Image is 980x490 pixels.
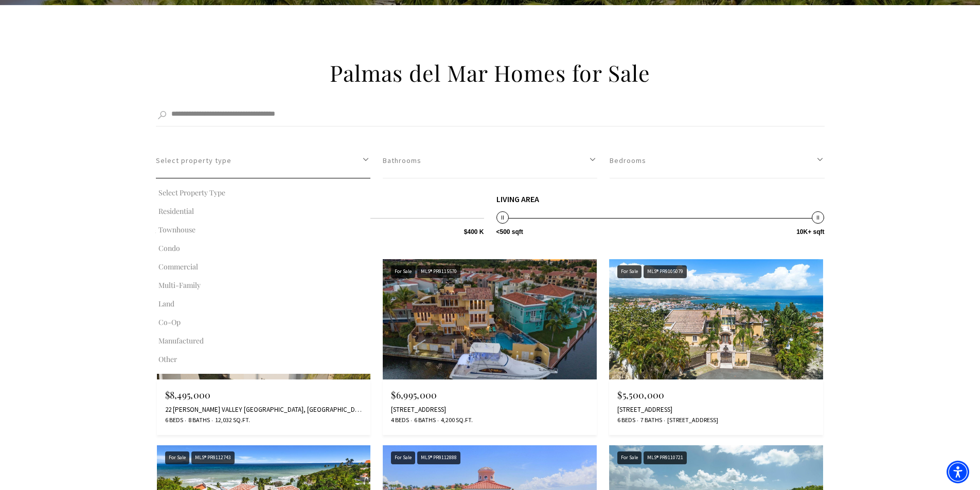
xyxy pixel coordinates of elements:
div: Select property type [156,178,370,374]
span: $5,500,000 [617,389,664,401]
span: $400 K [464,229,484,235]
div: For Sale [165,451,189,464]
input: Search by Address, City, or Neighborhood [156,103,825,126]
span: $6,995,000 [391,389,437,401]
div: Accessibility Menu [947,461,969,483]
div: MLS® PR9112888 [417,451,460,464]
button: Select property type [156,143,370,178]
button: Select property type [156,184,370,202]
div: For Sale [617,451,642,464]
div: For Sale [617,265,642,278]
button: Residential [156,202,370,221]
button: Land [156,295,370,313]
span: $8,495,000 [165,389,211,401]
span: 7 Baths [638,416,662,425]
button: Manufactured [156,332,370,350]
div: MLS® PR9110721 [644,451,687,464]
span: [STREET_ADDRESS] [665,416,718,425]
span: 6 Baths [412,416,436,425]
button: Multi-Family [156,276,370,295]
div: [STREET_ADDRESS] [391,406,589,414]
span: 4 Beds [391,416,409,425]
button: Commercial [156,258,370,276]
span: <500 sqft [496,229,523,235]
a: For Sale MLS® PR9105079 $5,500,000 [STREET_ADDRESS] 6 Beds 7 Baths [STREET_ADDRESS] [609,259,823,435]
div: MLS® PR9112743 [191,451,235,464]
div: [STREET_ADDRESS] [617,406,815,414]
h2: Palmas del Mar Homes for Sale [269,59,711,87]
div: 22 [PERSON_NAME] VALLEY [GEOGRAPHIC_DATA], [GEOGRAPHIC_DATA], PR 00791 [165,406,363,414]
button: Bedrooms [610,143,824,178]
span: 6 Beds [165,416,183,425]
button: Other [156,350,370,369]
button: Co-Op [156,313,370,332]
span: 12,032 Sq.Ft. [212,416,250,425]
button: Condo [156,239,370,258]
a: For Sale MLS® PR9115570 $6,995,000 [STREET_ADDRESS] 4 Beds 6 Baths 4,200 Sq.Ft. [383,259,597,435]
span: 10K+ sqft [796,229,824,235]
div: For Sale [391,265,415,278]
div: MLS® PR9105079 [644,265,687,278]
div: For Sale [391,451,415,464]
button: Bathrooms [383,143,597,178]
div: MLS® PR9115570 [417,265,460,278]
span: 4,200 Sq.Ft. [438,416,473,425]
span: 6 Beds [617,416,635,425]
span: 8 Baths [186,416,210,425]
button: Townhouse [156,221,370,239]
